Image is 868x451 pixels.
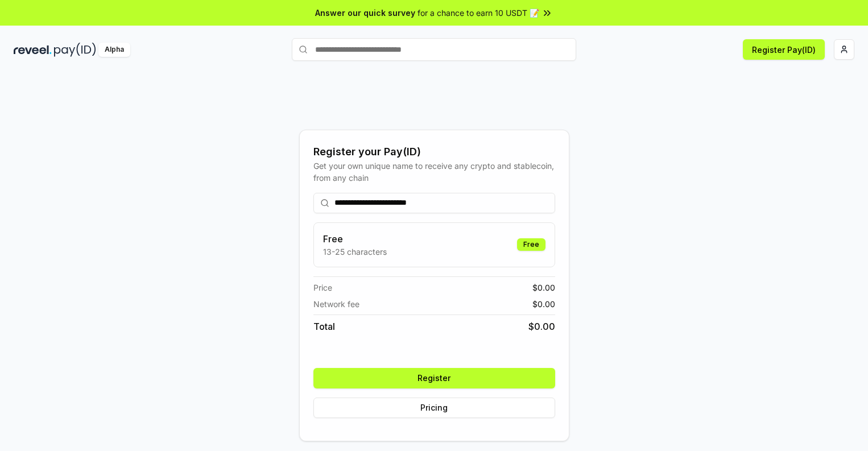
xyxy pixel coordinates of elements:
[532,298,555,310] span: $ 0.00
[313,144,555,160] div: Register your Pay(ID)
[14,43,52,57] img: reveel_dark
[313,398,555,418] button: Pricing
[517,238,545,251] div: Free
[313,160,555,184] div: Get your own unique name to receive any crypto and stablecoin, from any chain
[323,246,387,258] p: 13-25 characters
[743,39,825,60] button: Register Pay(ID)
[528,320,555,333] span: $ 0.00
[532,282,555,293] span: $ 0.00
[323,232,387,246] h3: Free
[315,7,415,19] span: Answer our quick survey
[313,282,332,293] span: Price
[98,43,130,57] div: Alpha
[313,298,359,310] span: Network fee
[313,368,555,388] button: Register
[54,43,96,57] img: pay_id
[313,320,335,333] span: Total
[418,7,539,19] span: for a chance to earn 10 USDT 📝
